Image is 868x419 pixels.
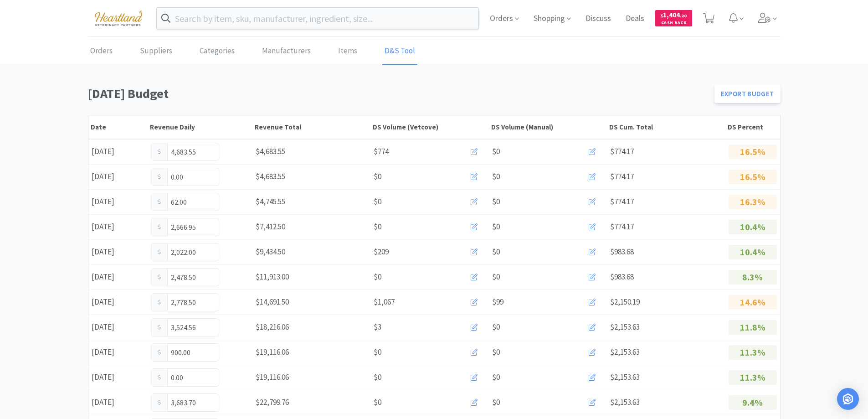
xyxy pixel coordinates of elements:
[374,296,395,308] span: $1,067
[655,6,692,31] a: $1,404.20Cash Back
[374,171,381,183] span: $0
[610,372,640,382] span: $2,153.63
[729,270,777,285] p: 8.3%
[492,196,500,208] span: $0
[374,321,381,333] span: $3
[88,293,148,311] div: [DATE]
[88,243,148,261] div: [DATE]
[88,318,148,336] div: [DATE]
[492,396,500,409] span: $0
[661,21,687,26] span: Cash Back
[610,146,634,156] span: $774.17
[336,37,360,65] a: Items
[88,5,149,31] img: cad7bdf275c640399d9c6e0c56f98fd2_10.png
[88,368,148,387] div: [DATE]
[492,171,500,183] span: $0
[88,268,148,286] div: [DATE]
[622,15,648,23] a: Deals
[88,83,709,104] h1: [DATE] Budget
[374,221,381,233] span: $0
[255,123,369,131] div: Revenue Total
[610,347,640,357] span: $2,153.63
[91,123,145,131] div: Date
[714,85,781,103] a: Export Budget
[374,196,381,208] span: $0
[610,322,640,332] span: $2,153.63
[492,145,500,158] span: $0
[256,297,289,307] span: $14,691.50
[256,197,285,207] span: $4,745.55
[492,296,503,308] span: $99
[610,297,640,307] span: $2,150.19
[138,37,175,65] a: Suppliers
[492,221,500,233] span: $0
[88,167,148,186] div: [DATE]
[729,145,777,159] p: 16.5%
[610,397,640,407] span: $2,153.63
[374,371,381,383] span: $0
[374,246,389,258] span: $209
[157,8,479,29] input: Search by item, sku, manufacturer, ingredient, size...
[609,123,723,131] div: DS Cum. Total
[610,272,634,282] span: $983.68
[197,37,237,65] a: Categories
[88,37,115,65] a: Orders
[729,195,777,209] p: 16.3%
[260,37,313,65] a: Manufacturers
[256,322,289,332] span: $18,216.06
[256,247,285,257] span: $9,434.50
[374,145,389,158] span: $774
[374,346,381,358] span: $0
[729,345,777,360] p: 11.3%
[492,321,500,333] span: $0
[582,15,615,23] a: Discuss
[373,123,487,131] div: DS Volume (Vetcove)
[256,222,285,232] span: $7,412.50
[256,347,289,357] span: $19,116.06
[491,123,605,131] div: DS Volume (Manual)
[256,272,289,282] span: $11,913.00
[729,395,777,410] p: 9.4%
[492,371,500,383] span: $0
[88,142,148,161] div: [DATE]
[88,217,148,236] div: [DATE]
[728,123,778,131] div: DS Percent
[729,295,777,310] p: 14.6%
[729,320,777,335] p: 11.8%
[492,271,500,283] span: $0
[610,222,634,232] span: $774.17
[729,370,777,385] p: 11.3%
[88,192,148,211] div: [DATE]
[256,146,285,156] span: $4,683.55
[256,372,289,382] span: $19,116.06
[382,37,417,65] a: D&S Tool
[729,170,777,184] p: 16.5%
[374,271,381,283] span: $0
[729,220,777,234] p: 10.4%
[837,388,859,410] div: Open Intercom Messenger
[256,397,289,407] span: $22,799.76
[492,246,500,258] span: $0
[610,197,634,207] span: $774.17
[256,171,285,181] span: $4,683.55
[729,245,777,259] p: 10.4%
[610,171,634,181] span: $774.17
[88,393,148,412] div: [DATE]
[492,346,500,358] span: $0
[680,13,687,19] span: . 20
[661,10,687,19] span: 1,404
[374,396,381,409] span: $0
[661,13,663,19] span: $
[88,343,148,362] div: [DATE]
[610,247,634,257] span: $983.68
[150,123,250,131] div: Revenue Daily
